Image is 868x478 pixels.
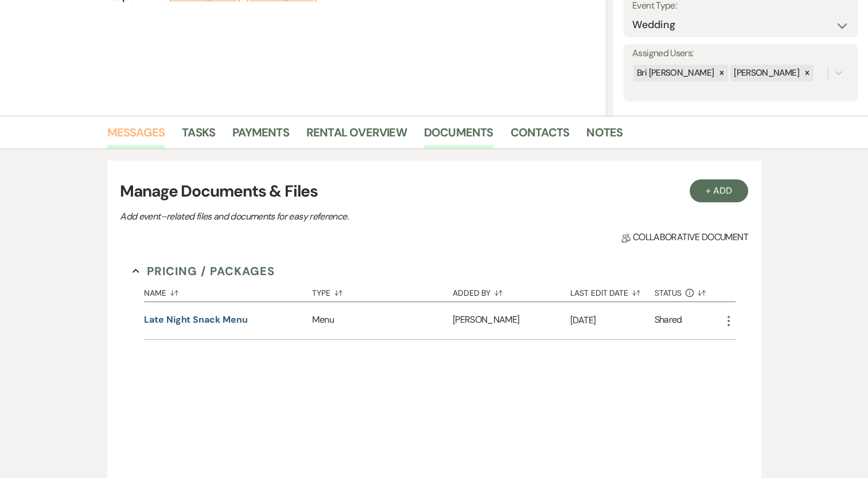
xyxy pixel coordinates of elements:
[107,123,165,148] a: Messages
[633,65,715,81] div: Bri [PERSON_NAME]
[570,280,655,301] button: Last Edit Date
[655,289,682,297] span: Status
[306,123,407,148] a: Rental Overview
[120,209,521,224] p: Add event–related files and documents for easy reference.
[133,262,275,280] button: Pricing / Packages
[120,179,748,203] h3: Manage Documents & Files
[511,123,570,148] a: Contacts
[621,230,748,244] span: Collaborative document
[182,123,215,148] a: Tasks
[453,302,570,339] div: [PERSON_NAME]
[690,179,748,202] button: + Add
[632,45,849,62] label: Assigned Users:
[312,280,452,301] button: Type
[570,313,655,328] p: [DATE]
[232,123,289,148] a: Payments
[144,280,312,301] button: Name
[453,280,570,301] button: Added By
[655,313,682,328] div: Shared
[655,280,722,301] button: Status
[144,313,247,327] button: Late Night Snack Menu
[730,65,801,81] div: [PERSON_NAME]
[586,123,622,148] a: Notes
[312,302,452,339] div: Menu
[424,123,493,148] a: Documents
